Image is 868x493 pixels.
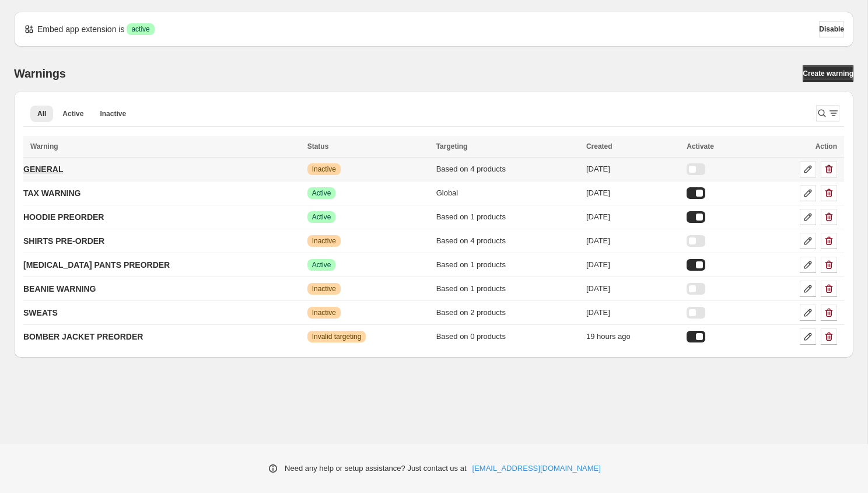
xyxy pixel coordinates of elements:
span: Create warning [803,69,853,78]
div: Based on 2 products [436,307,579,319]
div: [DATE] [586,235,680,247]
a: BEANIE WARNING [23,279,96,298]
a: SWEATS [23,303,58,322]
a: GENERAL [23,160,63,179]
span: Inactive [100,109,126,118]
a: BOMBER JACKET PREORDER [23,327,143,346]
span: Action [815,142,837,151]
p: Embed app extension is [37,23,124,35]
div: [DATE] [586,307,680,319]
div: Based on 1 products [436,259,579,271]
p: SHIRTS PRE-ORDER [23,235,104,247]
span: Inactive [312,308,336,317]
button: Disable [819,21,844,37]
div: [DATE] [586,283,680,295]
span: Active [312,260,331,270]
a: TAX WARNING [23,184,81,202]
span: Inactive [312,284,336,293]
a: Create warning [803,65,853,82]
span: Created [586,142,612,151]
a: [EMAIL_ADDRESS][DOMAIN_NAME] [473,463,601,474]
span: Active [62,109,83,118]
div: [DATE] [586,211,680,223]
span: Activate [687,142,714,151]
a: SHIRTS PRE-ORDER [23,232,104,250]
div: [DATE] [586,163,680,175]
span: All [37,109,46,118]
span: Inactive [312,165,336,174]
p: TAX WARNING [23,187,81,199]
span: Warning [30,142,58,151]
p: SWEATS [23,307,58,319]
div: 19 hours ago [586,331,680,342]
div: Based on 1 products [436,283,579,295]
div: [DATE] [586,259,680,271]
div: Based on 0 products [436,331,579,342]
p: [MEDICAL_DATA] PANTS PREORDER [23,259,170,271]
span: Disable [819,25,844,34]
span: Inactive [312,236,336,246]
div: Global [436,187,579,199]
div: [DATE] [586,187,680,199]
a: HOODIE PREORDER [23,208,104,226]
button: Search and filter results [816,105,839,121]
p: HOODIE PREORDER [23,211,104,223]
p: GENERAL [23,163,63,175]
div: Based on 4 products [436,163,579,175]
span: Active [312,212,331,222]
div: Based on 1 products [436,211,579,223]
p: BEANIE WARNING [23,283,96,295]
span: active [131,25,149,34]
span: Active [312,188,331,198]
p: BOMBER JACKET PREORDER [23,331,143,342]
a: [MEDICAL_DATA] PANTS PREORDER [23,256,170,274]
span: Invalid targeting [312,332,362,341]
div: Based on 4 products [436,235,579,247]
span: Status [307,142,329,151]
h2: Warnings [14,67,66,81]
span: Targeting [436,142,468,151]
